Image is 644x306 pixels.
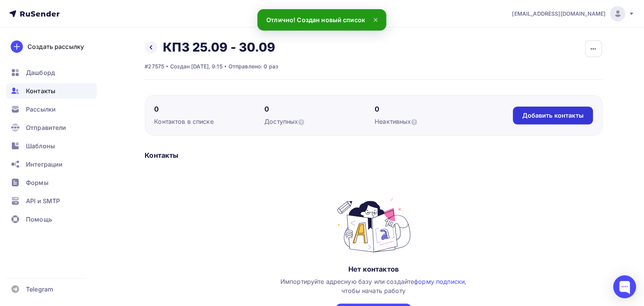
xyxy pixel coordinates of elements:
[375,105,485,114] div: 0
[229,63,278,70] div: Отправлено: 0 раз
[6,175,97,190] a: Формы
[26,285,53,294] span: Telegram
[26,123,66,132] span: Отправители
[145,151,603,160] div: Контакты
[145,63,164,70] div: #27575
[26,141,55,151] span: Шаблоны
[155,105,265,114] div: 0
[414,278,465,285] a: форму подписки
[375,117,485,126] div: Неактивных
[522,111,584,120] div: Добавить контакты
[26,105,56,114] span: Рассылки
[26,178,48,187] span: Формы
[26,160,63,169] span: Интеграции
[512,10,606,18] span: [EMAIL_ADDRESS][DOMAIN_NAME]
[512,6,635,21] a: [EMAIL_ADDRESS][DOMAIN_NAME]
[265,105,375,114] div: 0
[26,196,60,206] span: API и SMTP
[280,278,467,295] span: Импортируйте адресную базу или создайте , чтобы начать работу
[6,138,97,154] a: Шаблоны
[155,117,265,126] div: Контактов в списке
[163,40,275,55] h2: КПЗ 25.09 - 30.09
[26,68,55,77] span: Дашборд
[6,102,97,117] a: Рассылки
[26,215,52,224] span: Помощь
[27,42,84,51] div: Создать рассылку
[265,117,375,126] div: Доступных
[6,65,97,80] a: Дашборд
[6,120,97,135] a: Отправители
[170,63,222,70] div: Создан [DATE], 9:15
[349,265,399,274] div: Нет контактов
[6,83,97,99] a: Контакты
[26,86,55,96] span: Контакты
